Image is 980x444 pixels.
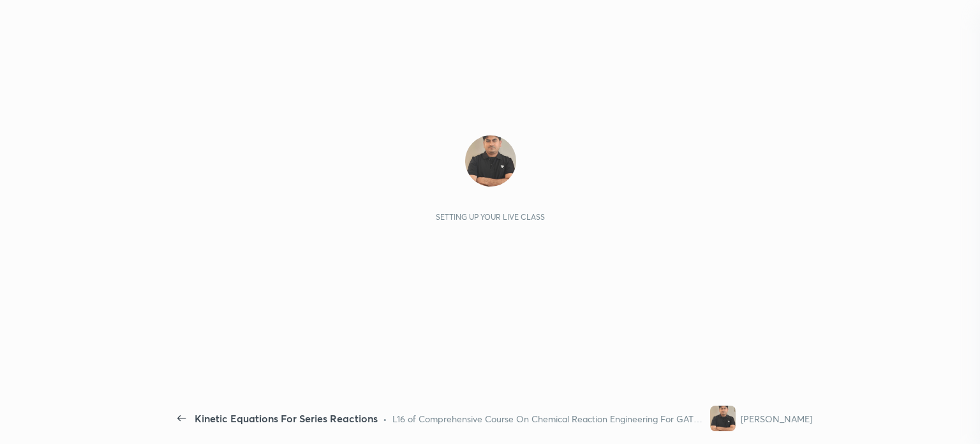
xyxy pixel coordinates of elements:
div: [PERSON_NAME] [741,412,812,425]
img: 3072685e79af4bee8efb648945ce733f.jpg [465,135,516,187]
div: Setting up your live class [436,212,545,222]
img: 3072685e79af4bee8efb648945ce733f.jpg [710,406,736,431]
div: Kinetic Equations For Series Reactions [195,411,378,426]
div: • [383,412,387,425]
div: L16 of Comprehensive Course On Chemical Reaction Engineering For GATE 2026 [392,412,705,425]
